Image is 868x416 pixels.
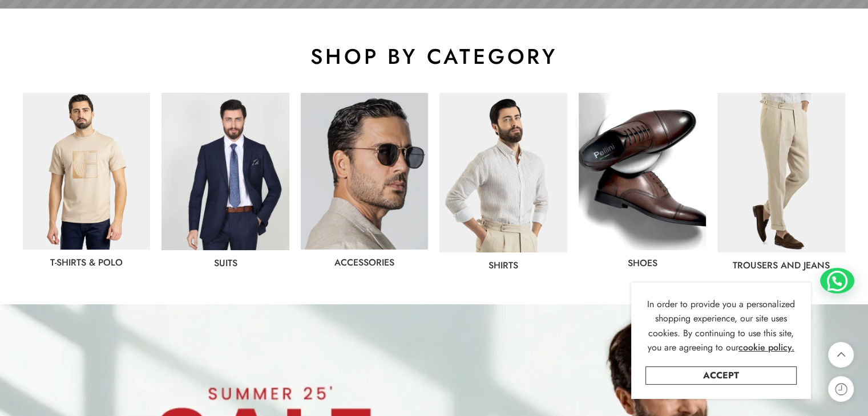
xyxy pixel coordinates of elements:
[50,256,123,269] a: T-Shirts & Polo
[23,43,845,70] h2: shop by category
[214,256,237,270] a: Suits
[738,340,794,355] a: cookie policy.
[647,297,795,354] span: In order to provide you a personalized shopping experience, our site uses cookies. By continuing ...
[334,256,394,269] a: Accessories
[645,366,797,385] a: Accept
[488,259,518,272] a: Shirts
[733,259,830,272] a: Trousers and jeans
[628,256,657,270] a: shoes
